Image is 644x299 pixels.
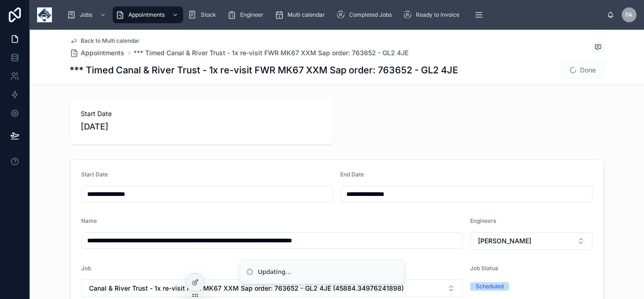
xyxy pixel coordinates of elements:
span: Name [82,217,97,224]
a: Back to Multi calendar [70,37,140,45]
img: App logo [37,7,52,22]
span: Stock [201,11,216,19]
a: Engineer [224,6,270,23]
span: Back to Multi calendar [81,37,140,45]
a: *** Timed Canal & River Trust - 1x re-visit FWR MK67 XXM Sap order: 763652 - GL2 4JE [134,48,409,58]
span: Engineers [470,217,496,224]
span: Appointments [81,48,125,58]
p: [DATE] [81,120,109,133]
span: Canal & River Trust - 1x re-visit FWR MK67 XXM Sap order: 763652 - GL2 4JE (45884.34976241898) [89,284,404,293]
div: Scheduled [476,282,504,291]
span: Multi calendar [287,11,325,19]
span: Engineer [240,11,263,19]
button: Select Button [82,279,463,297]
h1: *** Timed Canal & River Trust - 1x re-visit FWR MK67 XXM Sap order: 763652 - GL2 4JE [70,64,459,77]
span: [PERSON_NAME] [478,236,531,246]
a: Jobs [64,6,111,23]
a: Appointments [70,48,125,58]
a: Ready to invoice [400,6,466,23]
span: Completed Jobs [349,11,392,19]
div: Updating... [258,267,292,277]
span: Ready to invoice [416,11,459,19]
span: End Date [341,171,364,178]
span: Start Date [81,109,322,118]
a: Multi calendar [272,6,332,23]
span: Jobs [80,11,92,19]
a: Stock [185,6,223,23]
span: Job [82,265,91,272]
a: Completed Jobs [333,6,398,23]
a: Appointments [113,6,183,23]
span: Job Status [470,265,498,272]
button: Select Button [470,232,593,250]
span: Start Date [82,171,108,178]
div: scrollable content [59,5,607,25]
span: FA [626,11,633,19]
span: Appointments [128,11,165,19]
